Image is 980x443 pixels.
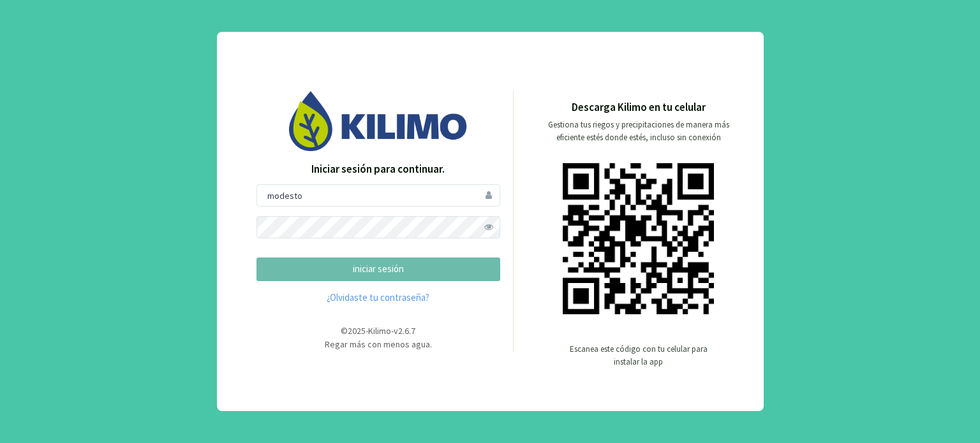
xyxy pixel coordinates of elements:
span: Regar más con menos agua. [325,338,432,350]
button: iniciar sesión [256,258,500,281]
input: Usuario [256,184,500,207]
p: Descarga Kilimo en tu celular [572,99,706,116]
p: iniciar sesión [267,262,489,277]
span: Kilimo [368,325,391,337]
p: Escanea este código con tu celular para instalar la app [568,343,709,368]
a: ¿Olvidaste tu contraseña? [256,291,500,305]
span: v2.6.7 [394,325,415,337]
span: - [391,325,394,337]
span: 2025 [348,325,366,337]
img: Image [289,91,468,150]
span: - [366,325,368,337]
p: Gestiona tus riegos y precipitaciones de manera más eficiente estés donde estés, incluso sin cone... [540,119,737,144]
img: qr code [563,163,714,314]
span: © [341,325,348,337]
p: Iniciar sesión para continuar. [256,161,500,178]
